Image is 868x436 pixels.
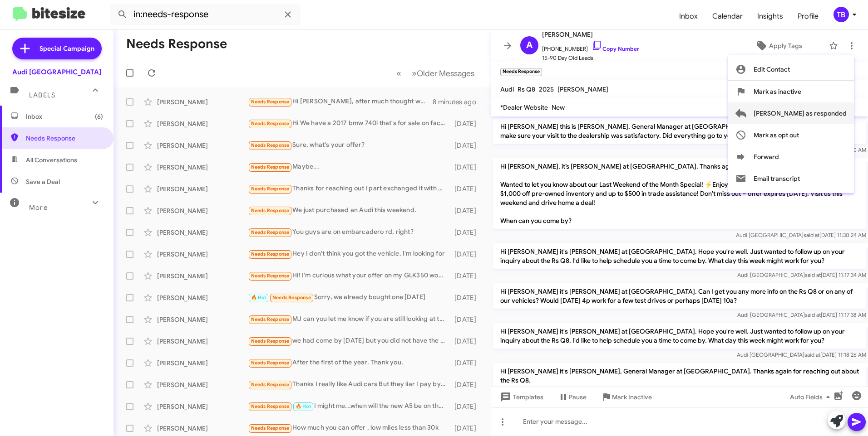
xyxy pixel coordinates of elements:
[754,81,801,102] span: Mark as inactive
[754,102,847,124] span: [PERSON_NAME] as responded
[728,146,854,168] button: Forward
[728,168,854,189] button: Email transcript
[754,58,790,80] span: Edit Contact
[754,124,799,146] span: Mark as opt out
